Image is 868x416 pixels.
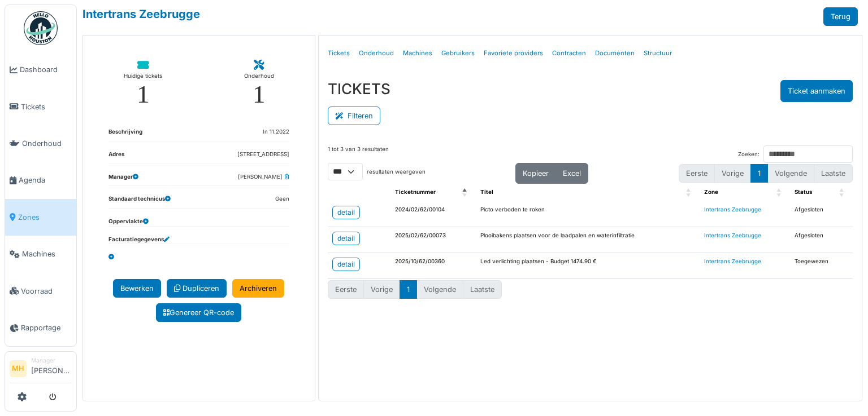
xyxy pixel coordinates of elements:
a: Onderhoud [354,40,398,67]
button: Excel [555,163,588,184]
div: Huidige tickets [124,70,162,82]
td: Led verlichting plaatsen - Budget 1474.90 € [476,253,700,279]
nav: pagination [679,164,853,183]
a: Tickets [323,40,354,67]
a: Onderhoud 1 [235,51,283,116]
button: Ticket aanmaken [780,80,853,102]
span: Kopieer [523,169,549,178]
td: Toegewezen [790,253,853,279]
div: detail [337,233,355,244]
a: detail [332,232,360,245]
div: detail [337,207,355,218]
span: Agenda [19,175,72,185]
dt: Beschrijving [108,128,142,141]
span: Dashboard [20,64,72,75]
a: Agenda [5,162,76,198]
a: Gebruikers [437,40,479,67]
span: Zone: Activate to sort [776,184,783,201]
td: 2024/02/62/00104 [390,201,476,227]
a: Bewerken [113,279,161,298]
dt: Manager [108,173,138,186]
button: Filteren [328,107,380,125]
a: Tickets [5,88,76,125]
a: Machines [398,40,437,67]
a: Onderhoud [5,125,76,162]
span: Ticketnummer [395,189,436,195]
button: 1 [750,164,768,183]
div: 1 tot 3 van 3 resultaten [328,145,389,163]
span: Zone [704,189,718,195]
label: Zoeken: [738,151,759,159]
a: Intertrans Zeebrugge [704,258,761,264]
a: Intertrans Zeebrugge [83,7,200,21]
div: 1 [137,82,150,107]
dd: [PERSON_NAME] [238,173,289,182]
a: detail [332,258,360,271]
a: Intertrans Zeebrugge [704,232,761,238]
h3: TICKETS [328,80,390,98]
a: Documenten [591,40,639,67]
td: Afgesloten [790,201,853,227]
dd: Geen [275,195,289,203]
span: Ticketnummer: Activate to invert sorting [462,184,469,201]
div: 1 [253,82,266,107]
li: [PERSON_NAME] [31,356,72,380]
a: Structuur [639,40,676,67]
a: Machines [5,236,76,272]
span: Rapportage [21,322,72,333]
td: Picto verboden te roken [476,201,700,227]
span: Onderhoud [22,138,72,149]
div: Manager [31,356,72,365]
span: Titel: Activate to sort [686,184,693,201]
dt: Oppervlakte [108,218,149,226]
td: Plooibakens plaatsen voor de laadpalen en waterinfiltratie [476,227,700,253]
dd: [STREET_ADDRESS] [237,151,289,159]
td: Afgesloten [790,227,853,253]
span: Excel [563,169,581,178]
a: Genereer QR-code [156,303,241,322]
a: Terug [823,7,858,26]
a: Rapportage [5,309,76,346]
button: 1 [400,280,417,299]
img: Badge_color-CXgf-gQk.svg [24,11,58,45]
div: Onderhoud [244,70,274,82]
span: Voorraad [21,286,72,296]
a: Archiveren [232,279,284,298]
nav: pagination [328,280,502,299]
td: 2025/02/62/00073 [390,227,476,253]
a: Contracten [548,40,591,67]
a: Dashboard [5,51,76,88]
div: detail [337,259,355,269]
span: Status [795,189,812,195]
span: Zones [18,212,72,223]
a: Zones [5,199,76,236]
a: Intertrans Zeebrugge [704,206,761,213]
label: resultaten weergeven [367,168,426,176]
a: MH Manager[PERSON_NAME] [10,356,72,383]
span: Titel [480,189,493,195]
span: Status: Activate to sort [839,184,846,201]
span: Tickets [21,101,72,112]
a: Voorraad [5,272,76,309]
td: 2025/10/62/00360 [390,253,476,279]
dt: Adres [108,151,124,163]
a: Favoriete providers [479,40,548,67]
a: detail [332,206,360,219]
dd: In 11.2022 [263,128,289,136]
dt: Facturatiegegevens [108,236,170,244]
a: Huidige tickets 1 [115,51,171,116]
span: Machines [22,249,72,259]
button: Kopieer [515,163,556,184]
a: Dupliceren [167,279,227,298]
dt: Standaard technicus [108,195,171,208]
li: MH [10,360,27,377]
